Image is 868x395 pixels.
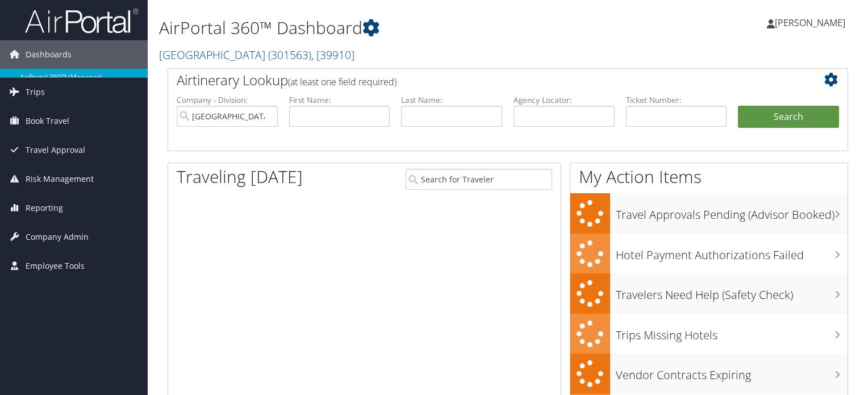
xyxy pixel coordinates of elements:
[26,223,89,251] span: Company Admin
[159,16,624,40] h1: AirPortal 360™ Dashboard
[570,273,848,314] a: Travelers Need Help (Safety Check)
[570,354,848,394] a: Vendor Contracts Expiring
[616,322,848,343] h3: Trips Missing Hotels
[626,94,727,106] label: Ticket Number:
[288,76,397,88] span: (at least one field required)
[26,78,45,106] span: Trips
[738,106,839,128] button: Search
[514,94,615,106] label: Agency Locator:
[159,47,354,63] a: [GEOGRAPHIC_DATA]
[616,242,848,263] h3: Hotel Payment Authorizations Failed
[570,193,848,234] a: Travel Approvals Pending (Advisor Booked)
[616,361,848,383] h3: Vendor Contracts Expiring
[616,281,848,303] h3: Travelers Need Help (Safety Check)
[268,47,311,63] span: ( 301563 )
[570,165,848,189] h1: My Action Items
[177,70,782,90] h2: Airtinerary Lookup
[177,94,278,106] label: Company - Division:
[401,94,502,106] label: Last Name:
[26,136,85,164] span: Travel Approval
[767,6,857,40] a: [PERSON_NAME]
[25,7,139,34] img: airportal-logo.png
[26,107,69,135] span: Book Travel
[406,169,552,190] input: Search for Traveler
[289,94,390,106] label: First Name:
[570,314,848,354] a: Trips Missing Hotels
[775,16,845,29] span: [PERSON_NAME]
[311,47,354,63] span: , [ 39910 ]
[177,165,303,189] h1: Traveling [DATE]
[616,201,848,223] h3: Travel Approvals Pending (Advisor Booked)
[26,40,72,69] span: Dashboards
[570,234,848,274] a: Hotel Payment Authorizations Failed
[26,194,63,222] span: Reporting
[26,252,85,280] span: Employee Tools
[26,165,94,193] span: Risk Management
